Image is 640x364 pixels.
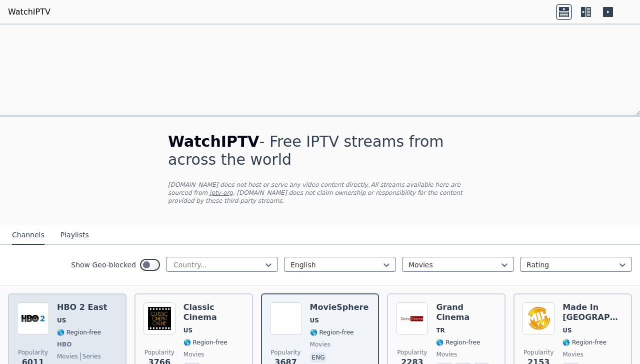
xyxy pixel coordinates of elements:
[523,348,553,356] span: Popularity
[168,133,472,169] h1: - Free IPTV streams from across the world
[310,316,319,324] span: US
[271,348,301,356] span: Popularity
[57,302,107,312] h6: HBO 2 East
[436,302,496,322] h6: Grand Cinema
[562,302,623,322] h6: Made In [GEOGRAPHIC_DATA]
[12,226,44,245] button: Channels
[57,352,78,360] span: movies
[209,189,233,196] a: iptv-org
[270,302,302,334] img: MovieSphere
[168,181,472,205] p: [DOMAIN_NAME] does not host or serve any video content directly. All streams available here are s...
[310,328,354,336] span: 🌎 Region-free
[17,302,49,334] img: HBO 2 East
[562,326,571,334] span: US
[57,340,71,348] span: HBO
[168,133,259,150] span: WatchIPTV
[8,6,50,18] a: WatchIPTV
[310,340,331,348] span: movies
[562,338,606,346] span: 🌎 Region-free
[396,302,428,334] img: Grand Cinema
[57,316,66,324] span: US
[144,348,174,356] span: Popularity
[183,350,204,358] span: movies
[183,302,244,322] h6: Classic Cinema
[522,302,554,334] img: Made In Hollywood
[143,302,175,334] img: Classic Cinema
[80,352,101,360] span: series
[18,348,48,356] span: Popularity
[71,260,136,270] label: Show Geo-blocked
[183,326,192,334] span: US
[436,350,457,358] span: movies
[183,338,227,346] span: 🌎 Region-free
[562,350,583,358] span: movies
[397,348,427,356] span: Popularity
[60,226,89,245] button: Playlists
[436,338,480,346] span: 🌎 Region-free
[310,352,327,362] p: eng
[436,326,444,334] span: TR
[57,328,101,336] span: 🌎 Region-free
[310,302,369,312] h6: MovieSphere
